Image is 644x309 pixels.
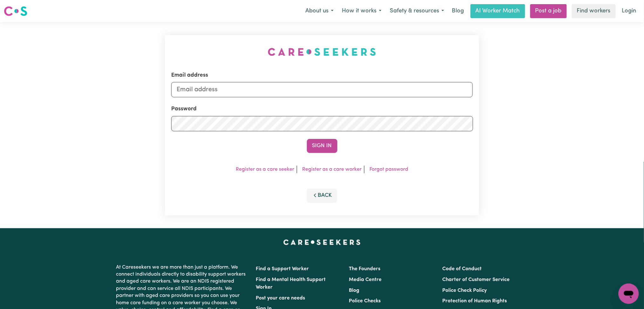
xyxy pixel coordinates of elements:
[349,288,360,293] a: Blog
[4,4,27,18] a: Careseekers logo
[442,266,482,271] a: Code of Conduct
[307,189,337,203] button: Back
[572,4,616,18] a: Find workers
[530,4,567,18] a: Post a job
[307,139,337,153] button: Sign In
[301,4,338,18] button: About us
[171,105,197,113] label: Password
[349,277,382,282] a: Media Centre
[171,82,473,97] input: Email address
[442,299,507,304] a: Protection of Human Rights
[302,167,362,172] a: Register as a care worker
[471,4,525,18] a: AI Worker Match
[256,296,305,301] a: Post your care needs
[256,266,309,271] a: Find a Support Worker
[349,266,381,271] a: The Founders
[448,4,468,18] a: Blog
[236,167,294,172] a: Register as a care seeker
[442,288,487,293] a: Police Check Policy
[369,167,408,172] a: Forgot password
[4,5,27,17] img: Careseekers logo
[349,299,381,304] a: Police Checks
[283,240,361,245] a: Careseekers home page
[442,277,510,282] a: Charter of Customer Service
[619,284,639,304] iframe: Button to launch messaging window
[256,277,326,290] a: Find a Mental Health Support Worker
[338,4,386,18] button: How it works
[386,4,448,18] button: Safety & resources
[171,71,208,79] label: Email address
[618,4,640,18] a: Login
